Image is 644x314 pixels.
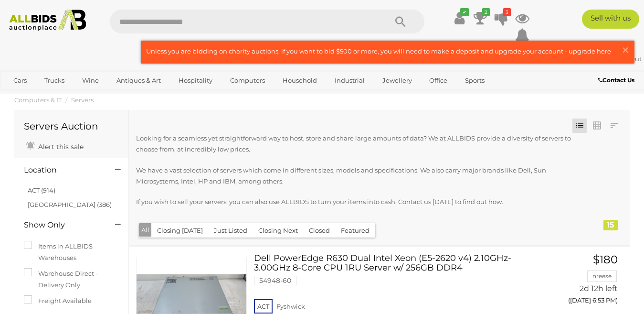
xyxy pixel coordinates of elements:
span: $180 [593,253,618,266]
a: 2 [473,10,487,27]
a: ✔ [452,10,466,27]
button: Closing [DATE] [151,223,209,238]
a: [GEOGRAPHIC_DATA] [7,88,87,104]
a: Contact Us [598,75,637,86]
span: Alert this sale [36,142,84,151]
label: Items in ALLBIDS Warehouses [24,241,119,263]
label: Freight Available [24,295,92,306]
a: Office [423,73,454,88]
button: All [139,223,152,237]
button: Search [377,10,424,33]
b: Contact Us [598,76,634,84]
h4: Location [24,166,101,174]
a: Cars [7,73,33,88]
i: 2 [482,8,490,16]
div: 15 [603,220,618,230]
a: Sell with us [582,10,639,29]
h1: Servers Auction [24,121,119,131]
a: Computers [224,73,271,88]
a: Trucks [38,73,71,88]
a: Industrial [328,73,371,88]
a: [GEOGRAPHIC_DATA] (386) [28,201,112,208]
p: We have a vast selection of servers which come in different sizes, models and specifications. We ... [136,165,575,187]
h4: Show Only [24,221,101,229]
p: If you wish to sell your servers, you can also use ALLBIDS to turn your items into cash. Contact ... [136,196,575,207]
i: ✔ [460,8,469,16]
i: 3 [503,8,511,16]
button: Featured [335,223,375,238]
a: Sports [459,73,491,88]
a: 3 [494,10,508,27]
a: Alert this sale [24,139,86,153]
a: Servers [71,96,94,104]
p: Looking for a seamless yet straightforward way to host, store and share large amounts of data? We... [136,133,575,155]
button: Just Listed [208,223,253,238]
span: × [621,41,630,59]
button: Closed [303,223,336,238]
a: Antiques & Art [110,73,167,88]
a: Household [276,73,323,88]
a: ACT (914) [28,186,55,194]
button: Closing Next [253,223,304,238]
label: Warehouse Direct - Delivery Only [24,268,119,291]
img: Allbids.com.au [5,10,91,31]
a: Hospitality [172,73,219,88]
a: $180 nreese 2d 12h left ([DATE] 6:53 PM) [553,254,620,310]
a: Computers & IT [14,96,62,104]
a: Wine [76,73,105,88]
a: Jewellery [376,73,418,88]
